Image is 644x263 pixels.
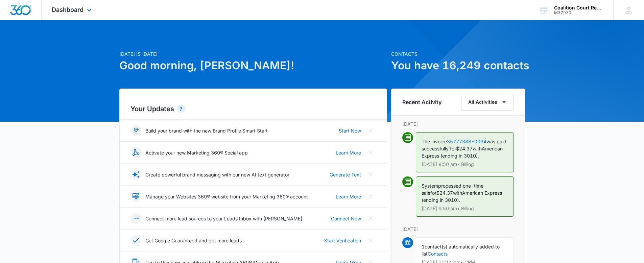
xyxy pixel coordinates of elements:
[177,105,185,113] div: 7
[422,206,508,211] p: [DATE] 9:50 am • Billing
[422,244,425,249] span: 1
[119,50,387,57] p: [DATE] is [DATE]
[453,190,462,196] span: with
[119,57,387,74] h1: Good morning, [PERSON_NAME]!
[330,171,361,178] a: Generate Text
[365,147,376,158] button: Close
[130,104,376,114] h2: Your Updates
[145,215,302,222] p: Connect more lead sources to your Leads Inbox with [PERSON_NAME]
[336,193,361,200] a: Learn More
[336,149,361,156] a: Learn More
[331,215,361,222] a: Connect Now
[436,190,453,196] span: $24.37
[52,6,84,13] span: Dashboard
[391,57,525,74] h1: You have 16,249 contacts
[422,183,438,189] span: System
[402,120,514,127] p: [DATE]
[145,171,289,178] p: Create powerful brand messaging with our new AI text generator
[402,98,442,106] h6: Recent Activity
[456,146,473,151] span: $24.37
[554,10,603,15] div: account id
[145,127,268,134] p: Build your brand with the new Brand Profile Smart Start
[430,190,436,196] span: for
[365,191,376,202] button: Close
[422,183,483,196] span: processed one-time sale
[145,149,248,156] p: Activate your new Marketing 360® Social app
[145,237,242,244] p: Get Google Guaranteed and get more leads
[422,162,508,167] p: [DATE] 9:50 am • Billing
[365,169,376,180] button: Close
[428,251,448,257] a: Contacts
[402,225,514,233] p: [DATE]
[365,213,376,224] button: Close
[422,244,500,257] span: contact(s) automatically added to list
[339,127,361,134] a: Start Now
[391,50,525,57] p: Contacts
[473,146,482,151] span: with
[447,139,486,144] a: 35777388-0034
[554,5,603,10] div: account name
[461,94,514,111] button: All Activities
[145,193,308,200] p: Manage your Websites 360® website from your Marketing 360® account
[365,235,376,246] button: Close
[422,139,447,144] span: The invoice
[365,125,376,136] button: Close
[324,237,361,244] a: Start Verification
